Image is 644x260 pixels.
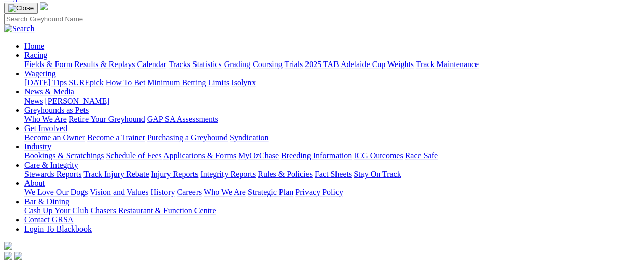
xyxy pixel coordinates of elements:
a: Bar & Dining [24,197,69,206]
a: Isolynx [231,78,256,87]
a: SUREpick [69,78,103,87]
a: Bookings & Scratchings [24,151,104,160]
div: News & Media [24,96,640,106]
a: Cash Up Your Club [24,206,88,215]
img: logo-grsa-white.png [40,2,48,10]
a: Fields & Form [24,60,72,69]
img: Search [4,24,35,34]
a: Breeding Information [281,151,352,160]
a: Rules & Policies [258,170,313,178]
div: Care & Integrity [24,170,640,179]
a: Injury Reports [151,170,198,178]
a: Stewards Reports [24,170,81,178]
a: ICG Outcomes [354,151,403,160]
a: Industry [24,142,51,151]
a: Privacy Policy [295,188,343,197]
img: facebook.svg [4,252,12,260]
a: History [150,188,175,197]
a: Statistics [192,60,222,69]
a: Stay On Track [354,170,401,178]
a: 2025 TAB Adelaide Cup [305,60,385,69]
img: Close [8,4,34,12]
div: Bar & Dining [24,206,640,215]
a: Track Maintenance [416,60,479,69]
a: Grading [224,60,250,69]
a: Fact Sheets [315,170,352,178]
a: Syndication [230,133,268,142]
a: Coursing [253,60,283,69]
div: About [24,188,640,197]
img: logo-grsa-white.png [4,242,12,250]
a: Who We Are [24,115,67,123]
a: Greyhounds as Pets [24,106,89,114]
img: twitter.svg [14,252,22,260]
a: MyOzChase [238,151,279,160]
a: Trials [284,60,303,69]
a: Race Safe [405,151,437,160]
a: Track Injury Rebate [83,170,149,178]
a: Racing [24,51,47,59]
a: Strategic Plan [248,188,293,197]
a: How To Bet [106,78,146,87]
a: [DATE] Tips [24,78,67,87]
a: Chasers Restaurant & Function Centre [90,206,216,215]
a: Minimum Betting Limits [147,78,229,87]
a: Contact GRSA [24,215,73,224]
a: Retire Your Greyhound [69,115,145,123]
a: News & Media [24,87,74,96]
a: Wagering [24,69,56,78]
a: Become a Trainer [87,133,145,142]
a: [PERSON_NAME] [45,96,109,105]
div: Industry [24,151,640,160]
a: Results & Replays [74,60,135,69]
div: Greyhounds as Pets [24,115,640,124]
a: Who We Are [204,188,246,197]
a: Weights [387,60,414,69]
a: About [24,179,45,187]
a: Vision and Values [90,188,148,197]
a: Tracks [169,60,190,69]
a: Integrity Reports [200,170,256,178]
input: Search [4,14,94,24]
div: Get Involved [24,133,640,142]
a: Purchasing a Greyhound [147,133,228,142]
a: Care & Integrity [24,160,78,169]
a: Get Involved [24,124,67,133]
button: Toggle navigation [4,3,38,14]
a: We Love Our Dogs [24,188,88,197]
div: Racing [24,60,640,69]
a: Calendar [137,60,166,69]
a: Schedule of Fees [106,151,161,160]
div: Wagering [24,78,640,87]
a: News [24,96,43,105]
a: Careers [177,188,202,197]
a: GAP SA Assessments [147,115,218,123]
a: Become an Owner [24,133,85,142]
a: Applications & Forms [163,151,236,160]
a: Login To Blackbook [24,224,92,233]
a: Home [24,42,44,50]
